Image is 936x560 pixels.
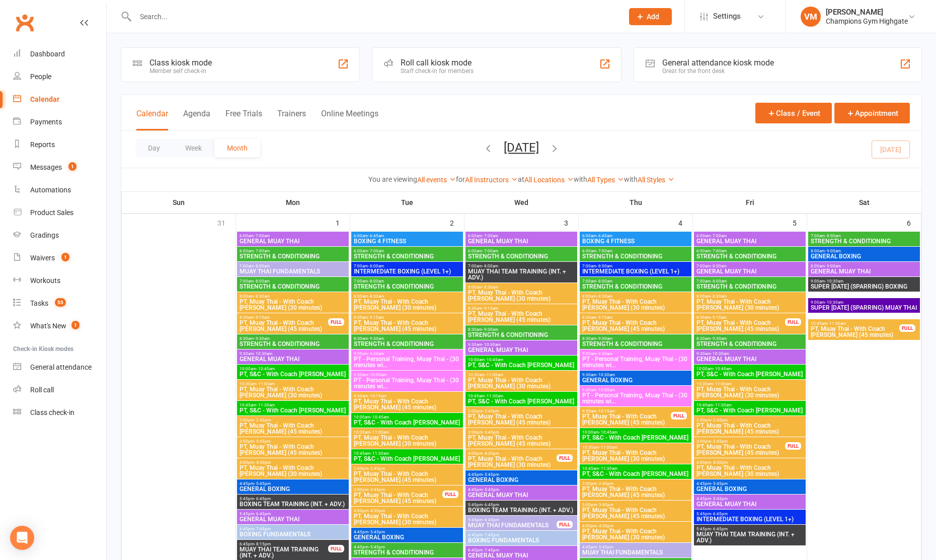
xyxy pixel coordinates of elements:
[239,279,347,284] span: 7:00am
[30,208,73,217] div: Product Sales
[582,268,689,274] span: INTERMEDIATE BOXING (LEVEL 1+)
[30,163,62,171] div: Messages
[254,315,270,320] span: - 9:15am
[368,336,384,341] span: - 9:30am
[582,320,689,332] span: PT, Muay Thai - With Coach [PERSON_NAME] (45 minutes)
[504,141,539,155] button: [DATE]
[574,175,587,183] strong: with
[564,214,578,231] div: 3
[450,214,464,231] div: 2
[368,249,384,253] span: - 7:00am
[582,234,689,238] span: 6:00am
[239,423,347,435] span: PT, Muay Thai - With Coach [PERSON_NAME] (45 minutes)
[368,264,384,268] span: - 8:00am
[254,352,272,356] span: - 10:30am
[647,13,659,21] span: Add
[696,423,804,435] span: PT, Muay Thai - With Coach [PERSON_NAME] (45 minutes)
[711,249,727,253] span: - 7:00am
[13,111,106,133] a: Payments
[30,141,55,149] div: Reports
[13,269,106,292] a: Workouts
[353,394,461,398] span: 9:30am
[582,373,689,377] span: 9:30am
[30,254,55,262] div: Waivers
[711,439,728,444] span: - 3:45pm
[579,192,693,213] th: Thu
[173,139,214,157] button: Week
[353,356,461,368] span: PT - Personal Training, Muay Thai - (30 minutes wi...
[485,373,503,377] span: - 11:00am
[55,298,66,307] span: 55
[696,367,804,371] span: 10:00am
[582,388,689,392] span: 9:30am
[13,88,106,111] a: Calendar
[239,352,347,356] span: 9:30am
[810,234,918,238] span: 7:00am
[599,445,617,450] span: - 11:00am
[582,450,689,462] span: PT, Muay Thai - With Coach [PERSON_NAME] (30 minutes)
[254,264,270,268] span: - 8:00am
[582,249,689,253] span: 6:00am
[467,253,575,259] span: STRENGTH & CONDITIONING
[353,294,461,299] span: 8:00am
[30,276,60,285] div: Workouts
[582,238,689,244] span: BOXING 4 FITNESS
[353,315,461,320] span: 8:30am
[638,176,674,184] a: All Styles
[596,409,615,413] span: - 10:15am
[713,5,741,28] span: Settings
[662,58,774,67] div: General attendance kiosk mode
[587,176,624,184] a: All Types
[711,294,727,299] span: - 8:30am
[239,439,347,444] span: 3:00pm
[239,403,347,407] span: 10:45am
[13,401,106,424] a: Class kiosk mode
[696,444,786,456] span: PT, Muay Thai - With Coach [PERSON_NAME] (45 minutes)
[239,371,347,377] span: PT, S&C - With Coach [PERSON_NAME]
[135,139,173,157] button: Day
[353,284,461,290] span: STRENGTH & CONDITIONING
[30,408,74,416] div: Class check-in
[678,214,692,231] div: 4
[368,279,384,284] span: - 8:00am
[254,249,270,253] span: - 7:00am
[467,430,575,435] span: 3:00pm
[467,377,575,389] span: PT, Muay Thai - With Coach [PERSON_NAME] (30 minutes)
[596,352,612,356] span: - 9:30am
[711,234,727,238] span: - 7:00am
[467,398,575,404] span: PT, S&C - With Coach [PERSON_NAME]
[483,430,499,435] span: - 3:45pm
[785,442,801,450] div: FULL
[696,238,804,244] span: GENERAL MUAY THAI
[353,279,461,284] span: 7:00am
[713,403,732,407] span: - 11:30am
[582,377,689,383] span: GENERAL BOXING
[30,95,59,103] div: Calendar
[239,320,329,332] span: PT, Muay Thai - With Coach [PERSON_NAME] (45 minutes)
[368,294,384,299] span: - 8:30am
[353,249,461,253] span: 6:00am
[13,379,106,401] a: Roll call
[810,249,918,253] span: 8:00am
[328,318,344,326] div: FULL
[239,382,347,386] span: 10:30am
[825,234,841,238] span: - 8:00am
[467,362,575,368] span: PT, S&C - With Coach [PERSON_NAME]
[696,294,804,299] span: 8:00am
[696,439,786,444] span: 3:00pm
[368,394,386,398] span: - 10:15am
[13,43,106,65] a: Dashboard
[353,377,461,389] span: PT - Personal Training, Muay Thai - (30 minutes wi...
[834,103,910,123] button: Appointment
[582,279,689,284] span: 7:00am
[696,352,804,356] span: 9:30am
[350,192,464,213] th: Tue
[136,109,168,130] button: Calendar
[696,315,786,320] span: 8:30am
[711,279,727,284] span: - 8:00am
[629,8,672,25] button: Add
[467,358,575,362] span: 10:00am
[353,320,461,332] span: PT, Muay Thai - With Coach [PERSON_NAME] (45 minutes)
[596,336,612,341] span: - 9:30am
[899,324,915,332] div: FULL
